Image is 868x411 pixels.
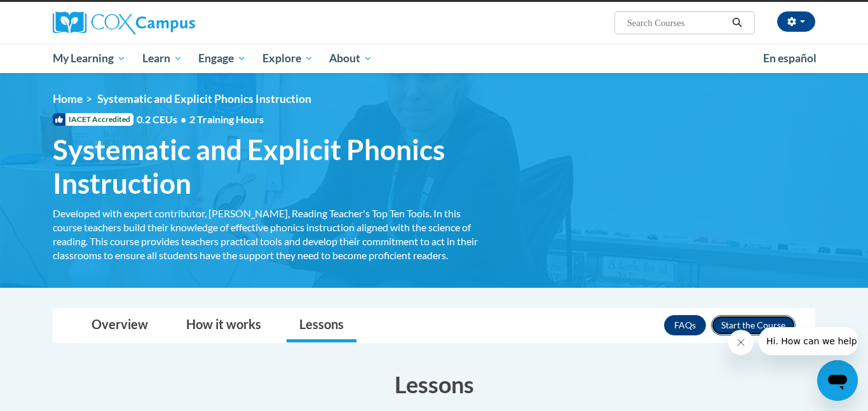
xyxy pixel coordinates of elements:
span: • [180,113,186,125]
button: Enroll [711,315,796,335]
span: IACET Accredited [53,113,133,126]
iframe: Message from company [759,327,858,355]
img: Cox Campus [53,11,195,34]
input: Search Courses [626,15,728,30]
a: About [322,44,381,73]
span: Learn [142,51,182,66]
div: Main menu [34,44,834,73]
a: FAQs [664,315,706,335]
span: Hi. How can we help? [8,9,103,19]
iframe: Close message [728,330,754,355]
span: My Learning [53,51,126,66]
a: My Learning [44,44,134,73]
h3: Lessons [53,368,815,400]
a: Overview [79,309,161,342]
iframe: Button to launch messaging window [817,360,858,401]
span: En español [763,51,817,65]
a: Learn [134,44,191,73]
div: Developed with expert contributor, [PERSON_NAME], Reading Teacher's Top Ten Tools. In this course... [53,206,491,262]
a: How it works [173,309,274,342]
span: Systematic and Explicit Phonics Instruction [97,92,311,105]
span: Explore [262,51,313,66]
span: Systematic and Explicit Phonics Instruction [53,133,491,200]
span: Engage [198,51,246,66]
a: Cox Campus [53,11,294,34]
a: Engage [190,44,254,73]
button: Account Settings [777,11,815,32]
span: About [329,51,372,66]
a: Home [53,92,83,105]
a: Explore [254,44,322,73]
span: 2 Training Hours [189,113,264,125]
a: En español [755,45,825,72]
button: Search [728,15,747,30]
a: Lessons [287,309,356,342]
span: 0.2 CEUs [137,112,264,126]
